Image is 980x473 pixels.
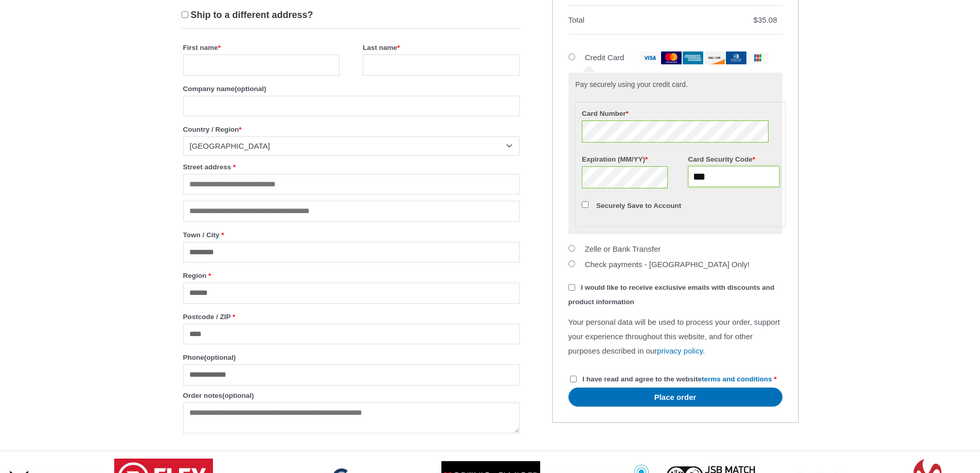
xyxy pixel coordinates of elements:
[190,141,504,151] span: Cyprus
[568,284,775,306] span: I would like to receive exclusive emails with discounts and product information
[183,136,520,155] span: Country / Region
[702,375,772,383] a: terms and conditions
[582,107,779,120] label: Card Number
[754,15,777,24] bdi: 35.08
[183,122,520,136] label: Country / Region
[235,85,266,93] span: (optional)
[683,51,703,64] img: amex
[182,11,188,18] input: Ship to a different address?
[704,51,725,64] img: discover
[596,202,681,209] label: Securely Save to Account
[183,269,520,283] label: Region
[585,53,768,62] label: Credit Card
[183,228,520,242] label: Town / City
[747,51,768,64] img: jcb
[657,346,703,355] a: privacy policy
[688,152,779,166] label: Card Security Code
[575,80,775,91] p: Pay securely using your credit card.
[183,82,520,96] label: Company name
[183,160,520,174] label: Street address
[585,244,661,253] label: Zelle or Bank Transfer
[570,376,577,382] input: I have read and agree to the websiteterms and conditions *
[726,51,746,64] img: dinersclub
[183,310,520,324] label: Postcode / ZIP
[774,375,776,383] abbr: required
[183,351,520,364] label: Phone
[575,102,786,227] fieldset: Payment Info
[585,260,750,269] label: Check payments - [GEOGRAPHIC_DATA] Only!
[183,41,340,55] label: First name
[568,284,575,291] input: I would like to receive exclusive emails with discounts and product information
[639,51,660,64] img: visa
[183,389,520,402] label: Order notes
[661,51,682,64] img: mastercard
[363,41,519,55] label: Last name
[568,6,666,35] th: Total
[582,375,772,383] span: I have read and agree to the website
[568,388,782,407] button: Place order
[204,354,236,361] span: (optional)
[191,10,313,20] span: Ship to a different address?
[754,15,758,24] span: $
[222,392,254,399] span: (optional)
[568,315,782,358] p: Your personal data will be used to process your order, support your experience throughout this we...
[582,152,673,166] label: Expiration (MM/YY)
